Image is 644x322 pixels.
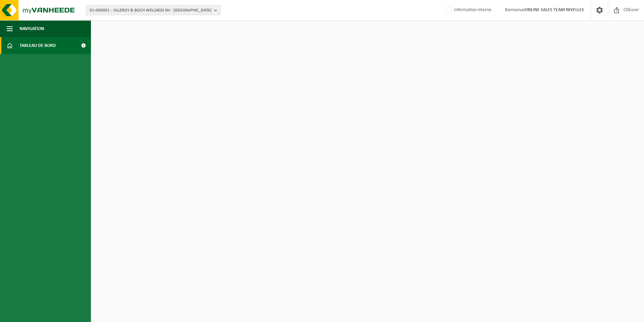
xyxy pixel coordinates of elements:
strong: ONLINE SALES TEAM NIVELLES [525,7,584,12]
span: 01-000001 - VILLEROY & BOCH WELLNESS NV - [GEOGRAPHIC_DATA] [90,5,212,16]
span: Tableau de bord [20,37,56,54]
label: Information interne [445,5,491,15]
span: Navigation [20,20,44,37]
button: 01-000001 - VILLEROY & BOCH WELLNESS NV - [GEOGRAPHIC_DATA] [86,5,221,15]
